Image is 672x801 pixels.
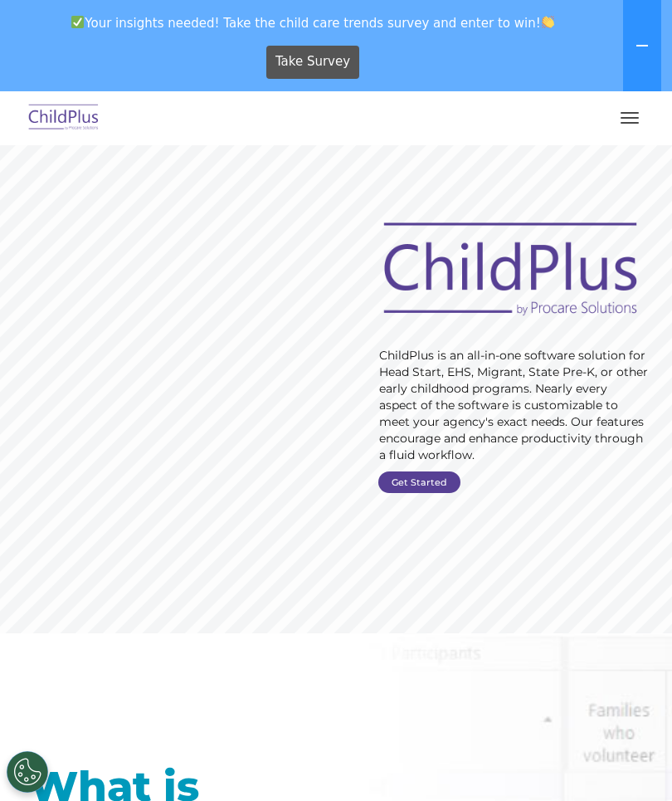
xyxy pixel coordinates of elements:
[379,347,648,463] rs-layer: ChildPlus is an all-in-one software solution for Head Start, EHS, Migrant, State Pre-K, or other ...
[266,46,360,79] a: Take Survey
[275,47,350,76] span: Take Survey
[71,16,84,28] img: ✅
[378,471,460,493] a: Get Started
[7,751,48,793] button: Cookies Settings
[542,16,554,28] img: 👏
[25,99,103,138] img: ChildPlus by Procare Solutions
[7,7,620,39] span: Your insights needed! Take the child care trends survey and enter to win!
